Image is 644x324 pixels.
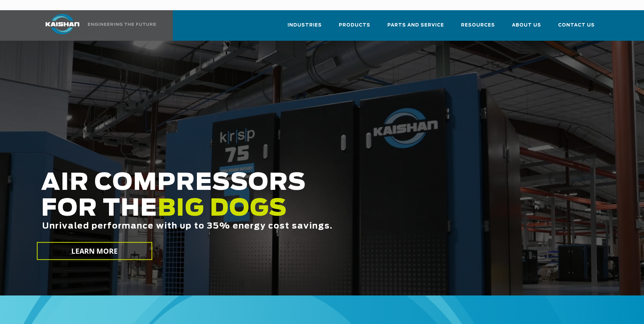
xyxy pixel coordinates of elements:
[558,16,595,39] a: Contact Us
[339,16,370,39] a: Products
[512,21,541,29] span: About Us
[288,21,322,29] span: Industries
[387,16,444,39] a: Parts and Service
[37,242,152,260] a: LEARN MORE
[387,21,444,29] span: Parts and Service
[88,23,156,26] img: Engineering the future
[288,16,322,39] a: Industries
[558,21,595,29] span: Contact Us
[71,246,118,256] span: LEARN MORE
[512,16,541,39] a: About Us
[37,10,157,41] a: Kaishan USA
[37,14,88,34] img: kaishan logo
[42,222,333,230] span: Unrivaled performance with up to 35% energy cost savings.
[41,170,508,252] h2: AIR COMPRESSORS FOR THE
[158,197,287,220] span: BIG DOGS
[461,21,495,29] span: Resources
[339,21,370,29] span: Products
[461,16,495,39] a: Resources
